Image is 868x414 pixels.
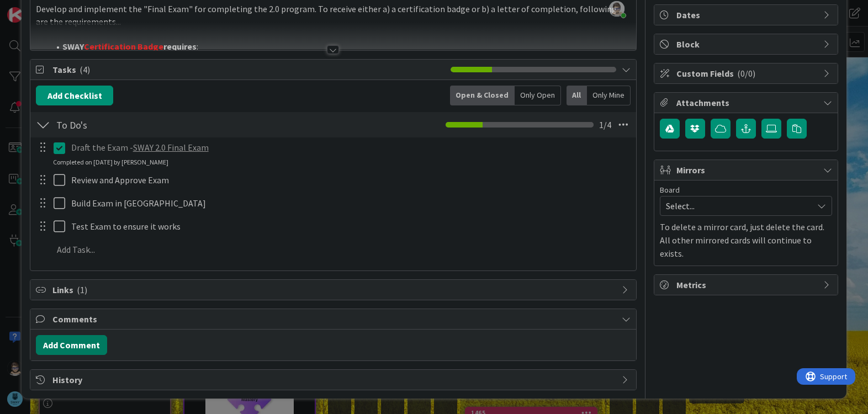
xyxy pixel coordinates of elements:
span: Metrics [676,278,818,291]
span: Block [676,38,818,51]
span: Support [23,2,50,15]
span: Tasks [52,63,444,76]
div: Only Mine [587,86,631,105]
a: SWAY 2.0 Final Exam [133,142,209,153]
span: 1 / 4 [599,118,611,131]
span: History [52,373,616,386]
div: All [567,86,587,105]
p: Review and Approve Exam [71,174,628,187]
span: ( 4 ) [80,64,90,75]
span: Attachments [676,96,818,109]
span: ( 0/0 ) [737,68,755,79]
div: Only Open [515,86,561,105]
p: Build Exam in [GEOGRAPHIC_DATA] [71,197,628,210]
span: Select... [666,198,807,214]
input: Add Checklist... [52,115,301,135]
span: Board [660,186,680,194]
span: Mirrors [676,163,818,177]
p: Develop and implement the "Final Exam" for completing the 2.0 program. To receive either a) a cer... [36,3,630,28]
button: Add Comment [36,335,107,355]
button: Add Checklist [36,86,113,105]
p: To delete a mirror card, just delete the card. All other mirrored cards will continue to exists. [660,220,832,260]
span: Custom Fields [676,67,818,80]
div: Completed on [DATE] by [PERSON_NAME] [53,157,168,167]
div: Open & Closed [450,86,515,105]
p: Test Exam to ensure it works [71,220,628,233]
img: GSQywPghEhdbY4OwXOWrjRcy4shk9sHH.png [609,1,624,17]
span: Comments [52,312,616,326]
p: Draft the Exam - [71,141,628,154]
span: Links [52,283,616,296]
span: ( 1 ) [77,284,87,295]
span: Dates [676,8,818,22]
